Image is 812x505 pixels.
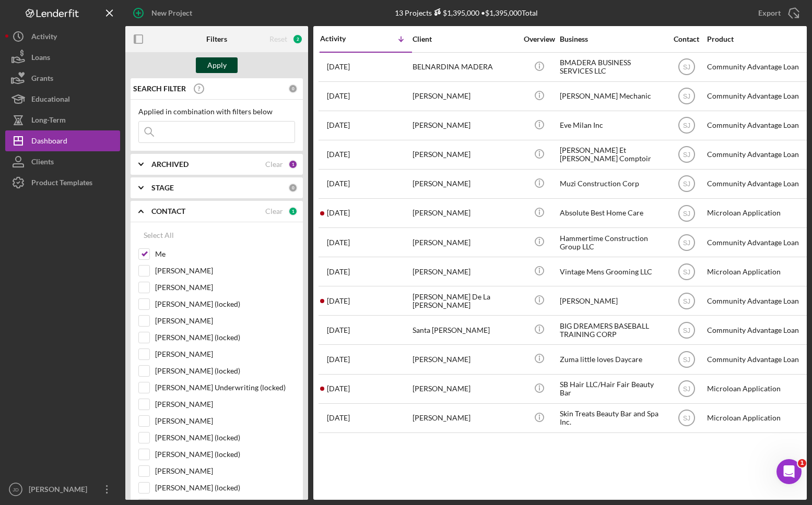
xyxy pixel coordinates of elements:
[5,68,120,89] button: Grants
[327,92,350,100] time: 2025-09-19 14:23
[31,26,57,50] div: Activity
[707,229,811,256] div: Community Advantage Loan
[682,327,690,334] text: SJ
[151,184,174,192] b: STAGE
[413,82,517,110] div: [PERSON_NAME]
[155,299,295,309] label: [PERSON_NAME] (locked)
[327,414,350,422] time: 2025-04-21 19:07
[265,207,283,215] div: Clear
[288,207,298,216] div: 1
[265,160,283,169] div: Clear
[560,35,664,43] div: Business
[31,68,53,91] div: Grants
[748,3,807,23] button: Export
[26,479,94,502] div: [PERSON_NAME]
[288,160,298,169] div: 1
[5,172,120,193] button: Product Templates
[125,3,203,23] button: New Project
[707,112,811,139] div: Community Advantage Loan
[151,160,189,169] b: ARCHIVED
[292,34,303,44] div: 2
[138,225,179,246] button: Select All
[413,345,517,373] div: [PERSON_NAME]
[5,151,120,172] a: Clients
[327,179,350,188] time: 2025-08-28 13:27
[327,326,350,334] time: 2025-07-30 20:46
[155,449,295,460] label: [PERSON_NAME] (locked)
[707,141,811,169] div: Community Advantage Loan
[155,266,295,276] label: [PERSON_NAME]
[269,35,287,43] div: Reset
[155,332,295,343] label: [PERSON_NAME] (locked)
[155,416,295,426] label: [PERSON_NAME]
[682,356,690,364] text: SJ
[560,82,664,110] div: [PERSON_NAME] Mechanic
[560,404,664,432] div: Skin Treats Beauty Bar and Spa Inc.
[5,110,120,130] a: Long-Term
[560,53,664,81] div: BMADERA BUSINESS SERVICES LLC
[413,112,517,139] div: [PERSON_NAME]
[682,415,690,422] text: SJ
[5,47,120,68] button: Loans
[413,404,517,432] div: [PERSON_NAME]
[413,170,517,198] div: [PERSON_NAME]
[707,53,811,81] div: Community Advantage Loan
[413,287,517,315] div: [PERSON_NAME] De La [PERSON_NAME]
[707,316,811,344] div: Community Advantage Loan
[413,229,517,256] div: [PERSON_NAME]
[413,141,517,169] div: [PERSON_NAME]
[31,172,92,196] div: Product Templates
[327,355,350,364] time: 2025-07-21 20:37
[707,35,811,43] div: Product
[31,89,70,112] div: Educational
[206,35,227,43] b: Filters
[155,483,295,493] label: [PERSON_NAME] (locked)
[432,8,479,17] div: $1,395,000
[13,487,19,492] text: JD
[682,239,690,246] text: SJ
[151,3,192,23] div: New Project
[560,141,664,169] div: [PERSON_NAME] Et [PERSON_NAME] Comptoir
[327,268,350,276] time: 2025-08-07 17:32
[682,268,690,275] text: SJ
[155,382,295,393] label: [PERSON_NAME] Underwriting (locked)
[682,64,690,71] text: SJ
[144,225,174,246] div: Select All
[31,47,50,70] div: Loans
[560,199,664,227] div: Absolute Best Home Care
[560,170,664,198] div: Muzi Construction Corp
[155,466,295,476] label: [PERSON_NAME]
[413,35,517,43] div: Client
[707,287,811,315] div: Community Advantage Loan
[151,207,185,215] b: CONTACT
[31,151,54,175] div: Clients
[327,63,350,71] time: 2025-09-25 17:48
[207,57,227,73] div: Apply
[288,183,298,193] div: 0
[682,386,690,393] text: SJ
[133,85,186,93] b: SEARCH FILTER
[138,107,295,116] div: Applied in combination with filters below
[560,375,664,403] div: SB Hair LLC/Hair Fair Beauty Bar
[413,375,517,403] div: [PERSON_NAME]
[682,151,690,159] text: SJ
[682,93,690,100] text: SJ
[707,345,811,373] div: Community Advantage Loan
[413,53,517,81] div: BELNARDINA MADERA
[320,34,366,43] div: Activity
[560,258,664,285] div: Vintage Mens Grooming LLC
[327,121,350,129] time: 2025-09-06 00:09
[798,459,806,467] span: 1
[155,316,295,326] label: [PERSON_NAME]
[5,479,120,500] button: JD[PERSON_NAME]
[327,297,350,305] time: 2025-08-06 19:06
[395,8,538,17] div: 13 Projects • $1,395,000 Total
[5,89,120,110] button: Educational
[5,26,120,47] button: Activity
[560,345,664,373] div: Zuma little loves Daycare
[31,130,67,154] div: Dashboard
